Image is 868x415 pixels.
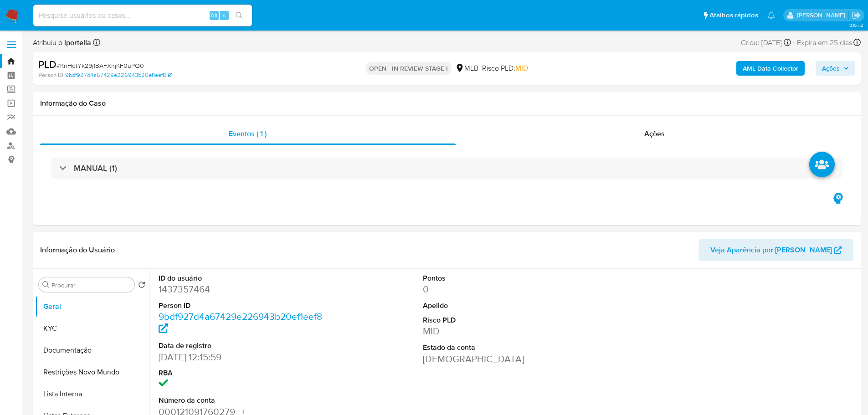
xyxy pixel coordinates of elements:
dd: [DEMOGRAPHIC_DATA] [423,353,590,365]
dt: Apelido [423,301,590,311]
span: Atalhos rápidos [709,10,758,20]
div: MLB [455,63,478,73]
input: Procurar [51,281,131,289]
button: Lista Interna [35,383,149,405]
button: Restrições Novo Mundo [35,361,149,383]
dt: Número da conta [159,395,326,405]
button: AML Data Collector [736,61,805,76]
dd: MID [423,325,590,338]
b: Person ID [38,71,63,79]
button: Ações [816,61,855,76]
button: Retornar ao pedido padrão [138,281,145,291]
span: Eventos ( 1 ) [229,128,267,139]
a: 9bdf927d4a67429e226943b20ef1eef8 [65,71,172,79]
a: Notificações [767,11,775,19]
button: KYC [35,318,149,339]
input: Pesquise usuários ou casos... [33,10,252,21]
span: Ações [822,61,840,76]
span: Ações [644,128,665,139]
dt: Person ID [159,301,326,311]
span: Veja Aparência por [PERSON_NAME] [710,239,832,261]
dd: 0 [423,283,590,296]
dd: 1437357464 [159,283,326,296]
h1: Informação do Usuário [40,246,115,255]
div: Criou: [DATE] [741,36,791,49]
dt: Risco PLD [423,315,590,325]
b: PLD [38,57,56,72]
span: Alt [211,11,218,20]
b: AML Data Collector [743,61,798,76]
span: - [793,36,795,49]
span: Atribuiu o [33,38,91,48]
h3: MANUAL (1) [74,163,117,173]
button: Procurar [42,281,50,288]
h1: Informação do Caso [40,99,853,108]
dt: Estado da conta [423,343,590,353]
dt: RBA [159,368,326,378]
span: # KnHotYk29j1BAFXnjKF0uPQ0 [56,61,144,70]
div: MANUAL (1) [51,158,842,179]
span: MID [515,63,528,73]
span: Risco PLD: [482,63,528,73]
button: Geral [35,296,149,318]
dt: ID do usuário [159,273,326,283]
button: search-icon [230,9,248,22]
p: lucas.portella@mercadolivre.com [797,11,848,20]
button: Documentação [35,339,149,361]
a: Sair [852,10,861,20]
b: lportella [62,37,91,48]
button: Veja Aparência por [PERSON_NAME] [699,239,853,261]
span: s [223,11,226,20]
dd: [DATE] 12:15:59 [159,351,326,364]
span: Expira em 25 dias [797,38,852,48]
p: OPEN - IN REVIEW STAGE I [365,62,452,75]
dt: Pontos [423,273,590,283]
a: 9bdf927d4a67429e226943b20ef1eef8 [159,310,322,336]
dt: Data de registro [159,341,326,351]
